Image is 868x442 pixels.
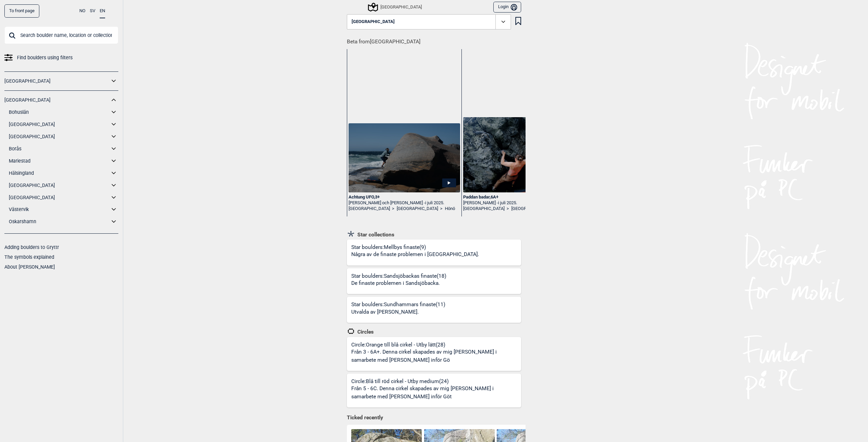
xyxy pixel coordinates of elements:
[493,2,521,13] button: Login
[351,348,519,364] p: Från 3 - 6A+. Denna cirkel skapades av mig [PERSON_NAME] i samarbete med [PERSON_NAME] inför Gö
[351,341,521,371] div: Circle: Orange till blå cirkel - Utby lätt (28)
[351,244,481,266] div: Star boulders: Mellbys finaste (9)
[347,374,521,407] a: Circle:Blå till röd cirkel - Utby medium(24)Från 5 - 6C. Denna cirkel skapades av mig [PERSON_NAM...
[347,337,521,371] a: Circle:Orange till blå cirkel - Utby lätt(28)Från 3 - 6A+. Denna cirkel skapades av mig [PERSON_N...
[9,181,110,190] a: [GEOGRAPHIC_DATA]
[4,95,110,105] a: [GEOGRAPHIC_DATA]
[347,34,526,46] h1: Beta from [GEOGRAPHIC_DATA]
[369,3,422,11] div: [GEOGRAPHIC_DATA]
[90,4,95,18] button: SV
[347,414,521,422] h1: Ticked recently
[347,239,521,266] a: Star boulders:Mellbys finaste(9)Några av de finaste problemen i [GEOGRAPHIC_DATA].
[349,200,460,206] div: [PERSON_NAME] och [PERSON_NAME] -
[347,297,521,323] a: Star boulders:Sundhammars finaste(11)Utvalda av [PERSON_NAME].
[463,206,505,212] a: [GEOGRAPHIC_DATA]
[351,279,444,287] p: De finaste problemen i Sandsjöbacka.
[4,76,110,86] a: [GEOGRAPHIC_DATA]
[349,194,460,200] div: Achtung UFO , 3+
[4,264,55,270] a: About [PERSON_NAME]
[351,385,519,401] p: Från 5 - 6C. Denna cirkel skapades av mig [PERSON_NAME] i samarbete med [PERSON_NAME] inför Göt
[9,132,110,142] a: [GEOGRAPHIC_DATA]
[352,19,395,24] span: [GEOGRAPHIC_DATA]
[507,206,509,212] span: >
[100,4,105,18] button: EN
[9,156,110,166] a: Mariestad
[9,168,110,178] a: Hälsingland
[511,206,553,212] a: [GEOGRAPHIC_DATA]
[9,120,110,129] a: [GEOGRAPHIC_DATA]
[425,200,444,205] span: i juli 2025.
[9,217,110,227] a: Oskarshamn
[349,206,390,212] a: [GEOGRAPHIC_DATA]
[463,194,575,200] div: Paddan badar , 6A+
[392,206,394,212] span: >
[351,273,446,294] div: Star boulders: Sandsjöbackas finaste (18)
[351,378,521,407] div: Circle: Blå till röd cirkel - Utby medium (24)
[397,206,438,212] a: [GEOGRAPHIC_DATA]
[4,26,118,44] input: Search boulder name, location or collection
[349,123,460,192] img: Jan pa Achtung UFO
[347,14,511,30] button: [GEOGRAPHIC_DATA]
[445,206,455,212] a: Hönö
[17,53,73,63] span: Find boulders using filters
[463,200,575,206] div: [PERSON_NAME] -
[4,53,118,63] a: Find boulders using filters
[347,268,521,294] a: Star boulders:Sandsjöbackas finaste(18)De finaste problemen i Sandsjöbacka.
[355,231,394,238] span: Star collections
[9,205,110,214] a: Västervik
[4,4,39,18] a: To front page
[351,308,443,316] p: Utvalda av [PERSON_NAME].
[4,254,54,260] a: The symbols explained
[355,329,374,335] span: Circles
[9,107,110,117] a: Bohuslän
[351,301,445,323] div: Star boulders: Sundhammars finaste (11)
[4,245,59,250] a: Adding boulders to Gryttr
[440,206,442,212] span: >
[9,193,110,203] a: [GEOGRAPHIC_DATA]
[9,144,110,154] a: Borås
[79,4,85,18] button: NO
[498,200,517,205] span: i juli 2025.
[351,251,479,258] p: Några av de finaste problemen i [GEOGRAPHIC_DATA].
[463,117,575,192] img: Selma pa Paddan badar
